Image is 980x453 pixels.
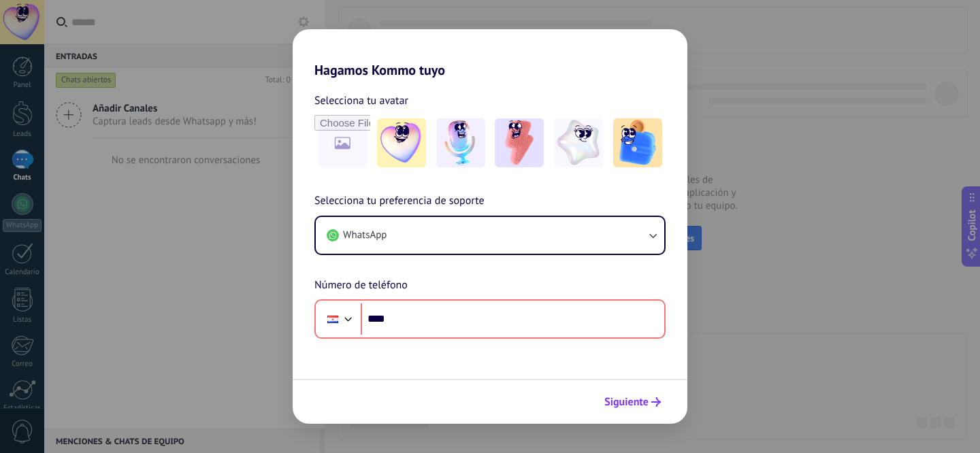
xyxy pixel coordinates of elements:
[320,305,346,333] div: Paraguay: + 595
[377,118,426,167] img: -1.jpeg
[598,390,667,414] button: Siguiente
[316,217,664,254] button: WhatsApp
[314,192,485,210] span: Selecciona tu preferencia de soporte
[436,118,485,167] img: -2.jpeg
[554,118,603,167] img: -4.jpeg
[495,118,544,167] img: -3.jpeg
[293,29,687,78] h2: Hagamos Kommo tuyo
[314,277,408,295] span: Número de teléfono
[604,397,649,407] span: Siguiente
[343,229,387,242] span: WhatsApp
[314,92,408,110] span: Selecciona tu avatar
[613,118,662,167] img: -5.jpeg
